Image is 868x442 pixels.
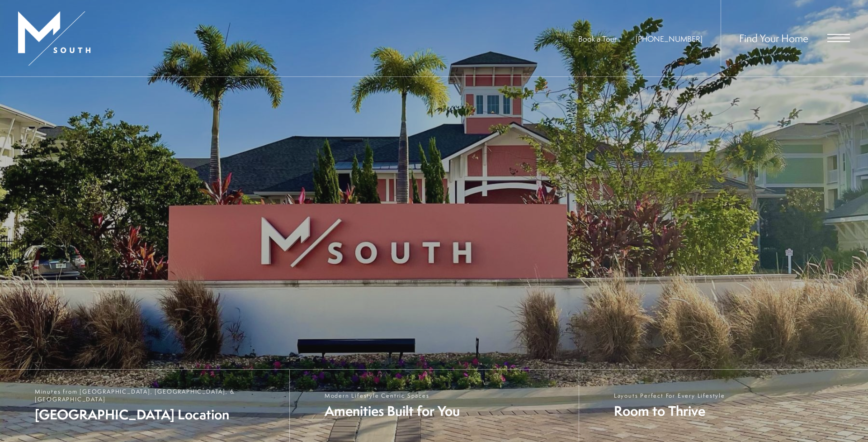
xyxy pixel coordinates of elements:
a: Book a Tour [578,33,617,44]
img: MSouth [18,11,90,66]
span: [GEOGRAPHIC_DATA] Location [35,405,280,424]
span: [PHONE_NUMBER] [636,33,703,44]
span: Minutes from [GEOGRAPHIC_DATA], [GEOGRAPHIC_DATA], & [GEOGRAPHIC_DATA] [35,388,280,403]
button: Open Menu [827,34,850,42]
a: Find Your Home [739,31,808,45]
a: Call Us at 813-570-8014 [636,33,703,44]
